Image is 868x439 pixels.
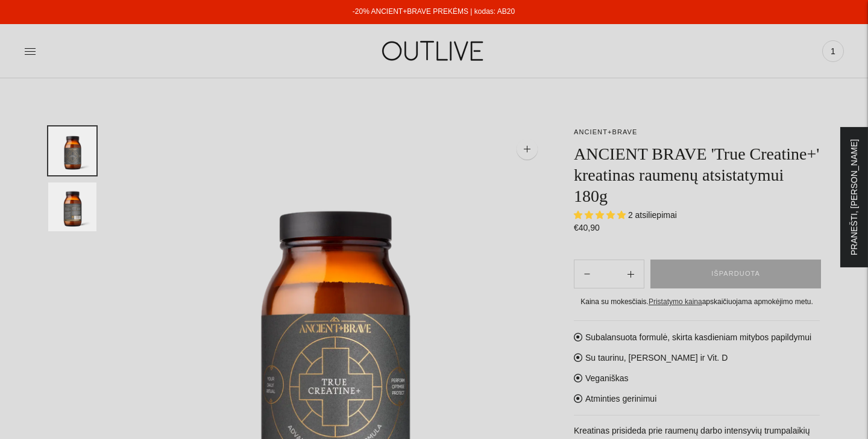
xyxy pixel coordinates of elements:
[574,223,600,232] span: €40,90
[48,182,96,231] button: Translation missing: en.general.accessibility.image_thumbail
[600,266,618,283] input: Product quantity
[359,30,509,72] img: OUTLIVE
[618,260,644,288] button: Subtract product quantity
[650,260,821,288] button: IŠPARDUOTA
[825,43,841,60] span: 1
[574,296,820,308] div: Kaina su mokesčiais. apskaičiuojama apmokėjimo metu.
[574,143,820,207] h1: ANCIENT BRAVE 'True Creatine+' kreatinas raumenų atsistatymui 180g
[574,210,628,220] span: 5.00 stars
[48,126,96,175] button: Translation missing: en.general.accessibility.image_thumbail
[574,260,600,288] button: Add product quantity
[353,7,515,16] a: -20% ANCIENT+BRAVE PREKĖMS | kodas: AB20
[628,210,677,220] span: 2 atsiliepimai
[711,268,760,280] span: IŠPARDUOTA
[822,38,844,64] a: 1
[649,297,702,306] a: Pristatymo kaina
[574,128,637,135] a: ANCIENT+BRAVE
